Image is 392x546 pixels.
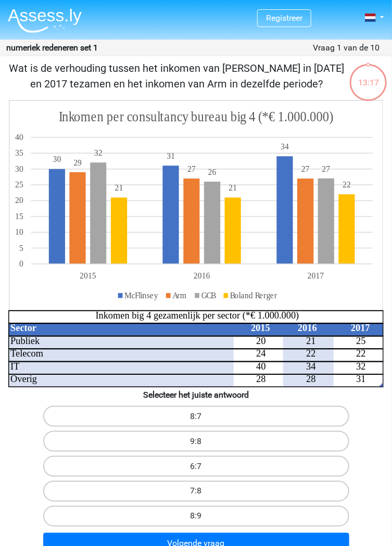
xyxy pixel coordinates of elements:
[322,163,331,174] tspan: 27
[306,336,315,346] tspan: 21
[187,163,310,174] tspan: 2727
[256,349,265,359] tspan: 24
[15,211,23,222] tspan: 15
[281,142,289,152] tspan: 34
[172,290,186,301] tspan: Arm
[351,323,370,334] tspan: 2017
[10,361,19,372] tspan: IT
[53,154,61,164] tspan: 30
[10,323,36,334] tspan: Sector
[167,151,175,161] tspan: 31
[298,323,317,334] tspan: 2016
[95,310,299,321] tspan: Inkomen big 4 gezamenlijk per sector (*€ 1.000.000)
[59,109,334,124] tspan: Inkomen per consultancy bureau big 4 (*€ 1.000.000)
[4,60,349,92] p: Wat is de verhouding tussen het inkomen van [PERSON_NAME] in [DATE] en 2017 tezamen en het inkome...
[15,195,23,206] tspan: 20
[15,148,23,158] tspan: 35
[306,361,315,372] tspan: 34
[43,406,349,427] label: 8:7
[8,8,82,33] img: Assessly
[124,290,158,301] tspan: McFlinsey
[251,323,270,334] tspan: 2015
[73,157,82,168] tspan: 29
[356,361,365,372] tspan: 32
[266,13,302,23] a: Registreer
[15,227,23,237] tspan: 10
[356,349,365,359] tspan: 22
[10,374,37,385] tspan: Overig
[19,243,23,253] tspan: 5
[4,388,388,400] h6: Selecteer het juiste antwoord
[208,167,217,177] tspan: 26
[19,259,23,269] tspan: 0
[256,336,265,346] tspan: 20
[43,431,349,452] label: 9:8
[10,349,43,359] tspan: Telecom
[6,43,98,53] strong: numeriek redeneren set 1
[115,183,237,193] tspan: 2121
[256,361,265,372] tspan: 40
[10,336,40,346] tspan: Publiek
[256,374,265,385] tspan: 28
[349,63,388,89] div: 13:17
[15,163,23,174] tspan: 30
[306,374,315,385] tspan: 28
[80,270,324,281] tspan: 201520162017
[43,481,349,502] label: 7:8
[15,132,23,142] tspan: 40
[343,180,351,190] tspan: 22
[356,374,365,385] tspan: 31
[313,42,380,54] div: Vraag 1 van de 10
[43,506,349,527] label: 8:9
[94,148,103,158] tspan: 32
[43,456,349,477] label: 6:7
[15,180,23,190] tspan: 25
[356,336,365,346] tspan: 25
[230,290,277,301] tspan: Boland Rerger
[306,349,315,359] tspan: 22
[201,290,217,301] tspan: GCB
